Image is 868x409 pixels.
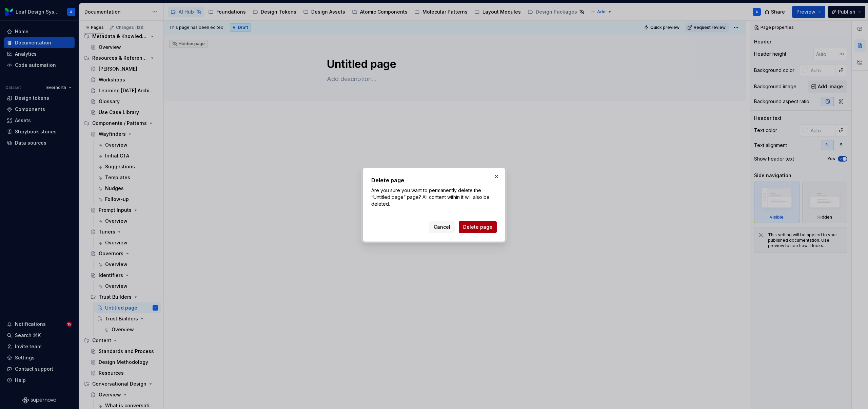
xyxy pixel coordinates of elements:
span: Delete page [463,224,492,230]
span: Cancel [434,224,450,230]
button: Cancel [429,221,455,233]
button: Delete page [459,221,497,233]
h2: Delete page [371,176,497,184]
p: Are you sure you want to permanently delete the “Untitled page” page? All content within it will ... [371,187,497,207]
